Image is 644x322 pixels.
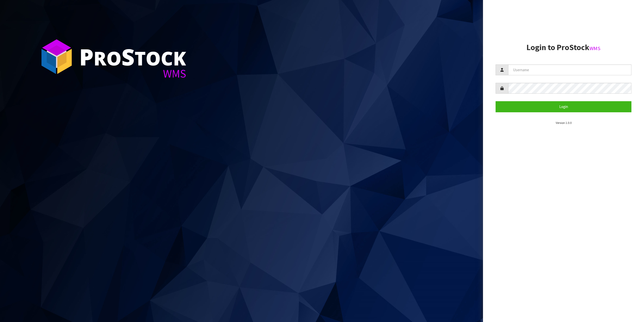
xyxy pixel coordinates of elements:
input: Username [508,64,631,75]
img: ProStock Cube [38,38,75,76]
small: Version 1.0.0 [556,121,572,125]
div: ro tock [79,45,186,68]
small: WMS [589,45,600,52]
h2: Login to ProStock [496,43,631,52]
div: WMS [79,68,186,79]
span: S [122,41,135,72]
span: P [79,41,94,72]
button: Login [496,101,631,112]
